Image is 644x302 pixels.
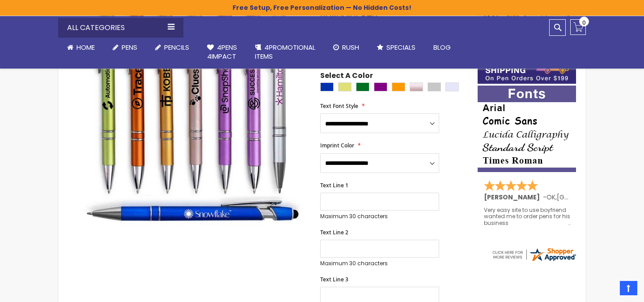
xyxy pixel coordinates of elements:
a: Pencils [146,38,198,57]
a: Home [58,38,104,57]
div: Purple [374,82,387,91]
span: Select A Color [320,71,373,83]
span: Blog [433,43,451,52]
iframe: Google Customer Reviews [570,278,644,302]
div: Gold [338,82,352,91]
span: [GEOGRAPHIC_DATA] [557,193,623,202]
a: Pens [104,38,146,57]
span: Text Font Style [320,102,358,110]
p: Maximum 30 characters [320,213,439,220]
a: 0 [570,19,586,35]
a: 4pens.com certificate URL [491,257,577,264]
p: Maximum 30 characters [320,260,439,267]
span: Rush [342,43,359,52]
span: 4PROMOTIONAL ITEMS [255,43,315,61]
a: Blog [424,38,460,57]
img: font-personalization-examples [478,86,576,172]
span: Text Line 2 [320,229,348,236]
span: Pens [122,43,137,52]
span: 4Pens 4impact [207,43,237,61]
div: Blue [320,82,334,91]
div: Orange [392,82,405,91]
span: Pencils [164,43,189,52]
div: Lavender [445,82,459,91]
div: Silver [428,82,441,91]
a: Rush [324,38,368,57]
div: Green [356,82,369,91]
span: 0 [582,18,586,27]
span: Home [76,43,95,52]
a: Specials [368,38,424,57]
a: 4PROMOTIONALITEMS [246,38,324,67]
span: Imprint Color [320,142,354,149]
span: Specials [386,43,415,52]
span: OK [547,193,555,202]
span: - , [543,193,623,202]
span: [PERSON_NAME] [484,193,543,202]
span: Text Line 1 [320,181,348,189]
a: 4Pens4impact [198,38,246,67]
div: Rose Gold [410,82,423,91]
div: Very easy site to use boyfriend wanted me to order pens for his business [484,207,571,226]
img: 4pens.com widget logo [491,246,577,263]
span: Text Line 3 [320,276,348,283]
div: All Categories [58,18,183,38]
